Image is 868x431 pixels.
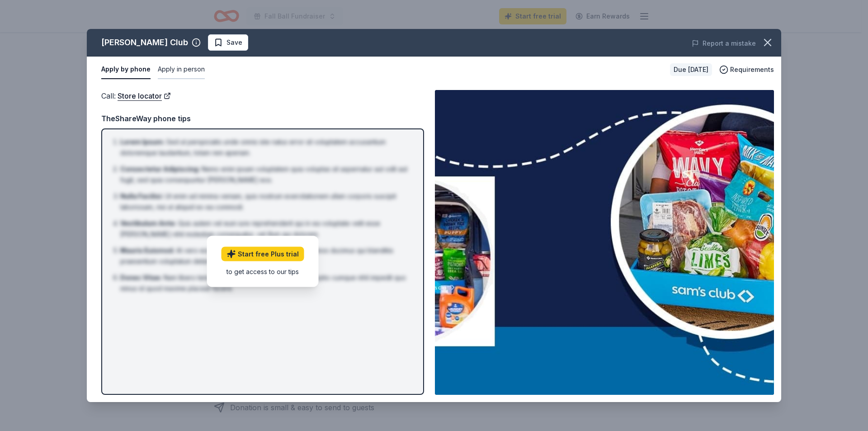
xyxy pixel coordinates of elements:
[120,219,176,227] span: Vestibulum Ante :
[101,90,424,102] div: Call :
[118,90,171,102] a: Store locator
[120,218,410,240] li: Quis autem vel eum iure reprehenderit qui in ea voluptate velit esse [PERSON_NAME] nihil molestia...
[120,272,410,294] li: Nam libero tempore, cum soluta nobis est eligendi optio cumque nihil impedit quo minus id quod ma...
[120,245,410,267] li: At vero eos et accusamus et iusto odio dignissimos ducimus qui blanditiis praesentium voluptatum ...
[120,138,165,146] span: Lorem Ipsum :
[101,35,188,50] div: [PERSON_NAME] Club
[120,192,163,200] span: Nulla Facilisi :
[208,34,248,51] button: Save
[120,164,410,185] li: Nemo enim ipsam voluptatem quia voluptas sit aspernatur aut odit aut fugit, sed quia consequuntur...
[692,38,756,49] button: Report a mistake
[101,60,151,79] button: Apply by phone
[719,64,774,75] button: Requirements
[226,37,242,48] span: Save
[101,113,424,124] div: TheShareWay phone tips
[120,137,410,158] li: Sed ut perspiciatis unde omnis iste natus error sit voluptatem accusantium doloremque laudantium,...
[120,274,162,281] span: Donec Vitae :
[435,90,774,395] img: Image for Sam's Club
[120,191,410,213] li: Ut enim ad minima veniam, quis nostrum exercitationem ullam corporis suscipit laboriosam, nisi ut...
[222,247,304,261] a: Start free Plus trial
[158,60,205,79] button: Apply in person
[120,246,175,254] span: Mauris Euismod :
[222,267,304,276] div: to get access to our tips
[730,64,774,75] span: Requirements
[670,63,712,76] div: Due [DATE]
[120,165,200,173] span: Consectetur Adipiscing :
